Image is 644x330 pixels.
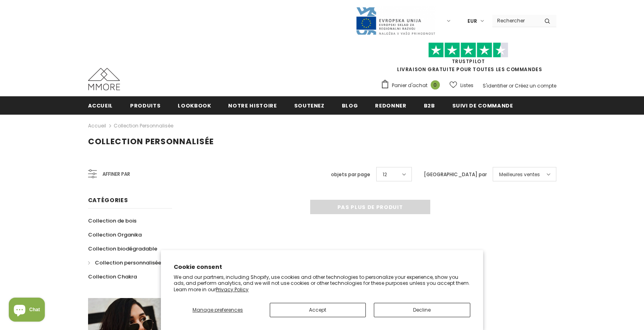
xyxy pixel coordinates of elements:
[331,171,370,179] label: objets par page
[374,303,470,317] button: Decline
[294,102,325,109] span: soutenez
[381,46,556,73] span: LIVRAISON GRATUITE POUR TOUTES LES COMMANDES
[88,217,136,225] span: Collection de bois
[452,96,513,114] a: Suivi de commande
[467,17,477,25] span: EUR
[88,273,137,280] span: Collection Chakra
[424,171,487,179] label: [GEOGRAPHIC_DATA] par
[509,82,514,89] span: or
[228,96,277,114] a: Notre histoire
[424,102,435,109] span: B2B
[431,80,440,89] span: 0
[492,15,538,26] input: Search Site
[375,96,406,114] a: Redonner
[88,96,113,114] a: Accueil
[375,102,406,109] span: Redonner
[342,102,358,109] span: Blog
[88,231,142,239] span: Collection Organika
[392,82,427,89] span: Panier d'achat
[130,102,160,109] span: Produits
[88,214,136,228] a: Collection de bois
[88,256,161,270] a: Collection personnalisée
[174,274,470,293] p: We and our partners, including Shopify, use cookies and other technologies to personalize your ex...
[88,270,137,284] a: Collection Chakra
[88,228,142,242] a: Collection Organika
[88,196,128,204] span: Catégories
[428,42,508,58] img: Faites confiance aux étoiles pilotes
[178,102,211,109] span: Lookbook
[193,306,243,313] span: Manage preferences
[174,303,261,317] button: Manage preferences
[88,136,214,147] span: Collection personnalisée
[270,303,366,317] button: Accept
[6,298,47,324] inbox-online-store-chat: Shopify online store chat
[483,82,508,89] a: S'identifier
[342,96,358,114] a: Blog
[424,96,435,114] a: B2B
[95,259,161,266] span: Collection personnalisée
[88,121,106,131] a: Accueil
[294,96,325,114] a: soutenez
[355,6,435,36] img: Javni Razpis
[216,286,249,293] a: Privacy Policy
[102,170,130,179] span: Affiner par
[449,78,473,92] a: Listes
[452,58,485,65] a: TrustPilot
[355,17,435,24] a: Javni Razpis
[452,102,513,109] span: Suivi de commande
[228,102,277,109] span: Notre histoire
[515,82,556,89] a: Créez un compte
[460,82,473,89] span: Listes
[178,96,211,114] a: Lookbook
[174,263,470,271] h2: Cookie consent
[88,245,157,252] span: Collection biodégradable
[114,122,173,129] a: Collection personnalisée
[88,242,157,256] a: Collection biodégradable
[88,102,113,109] span: Accueil
[130,96,160,114] a: Produits
[88,68,120,90] img: Cas MMORE
[383,171,387,179] span: 12
[499,171,540,179] span: Meilleures ventes
[381,80,444,91] a: Panier d'achat 0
